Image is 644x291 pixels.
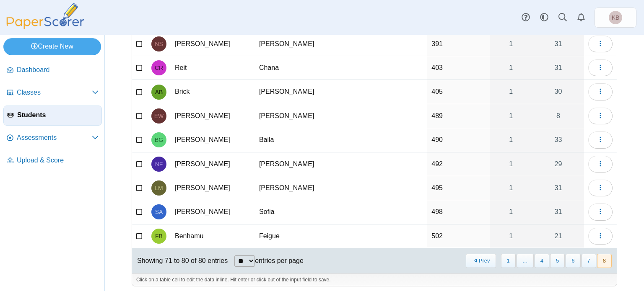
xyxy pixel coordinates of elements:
[255,224,339,248] td: Feigue
[255,128,339,152] td: Baila
[155,185,163,191] span: Leah Mermelstein
[17,156,99,165] span: Upload & Score
[427,200,489,224] td: 498
[490,128,532,152] a: 1
[17,88,92,97] span: Classes
[255,32,339,56] td: [PERSON_NAME]
[155,209,163,215] span: Sofia Ascencio
[255,257,304,264] label: entries per page
[532,56,584,80] a: 31
[597,254,612,268] button: 8
[427,152,489,176] td: 492
[132,273,617,286] div: Click on a table cell to edit the data inline. Hit enter or click out of the input field to save.
[171,128,255,152] td: [PERSON_NAME]
[155,161,163,167] span: Naomi Feldstein
[427,56,489,80] td: 403
[532,176,584,200] a: 31
[171,104,255,128] td: [PERSON_NAME]
[3,83,102,103] a: Classes
[3,3,87,29] img: PaperScorer
[490,56,532,80] a: 1
[532,224,584,248] a: 21
[255,200,339,224] td: Sofia
[155,65,163,71] span: Chana Reit
[466,254,496,268] button: Previous
[155,137,163,143] span: Baila Gradman
[255,176,339,200] td: [PERSON_NAME]
[17,111,98,120] span: Students
[17,65,99,75] span: Dashboard
[3,60,102,80] a: Dashboard
[550,254,565,268] button: 5
[171,56,255,80] td: Reit
[490,152,532,176] a: 1
[427,104,489,128] td: 489
[572,8,590,27] a: Alerts
[171,200,255,224] td: [PERSON_NAME]
[490,104,532,128] a: 1
[532,32,584,56] a: 31
[171,176,255,200] td: [PERSON_NAME]
[155,89,163,95] span: Ahuva Brick
[171,224,255,248] td: Benhamu
[490,32,532,56] a: 1
[171,32,255,56] td: [PERSON_NAME]
[532,152,584,176] a: 29
[612,15,620,21] span: Kerem Bais Yaakov
[154,113,164,119] span: Esther Weiss
[171,152,255,176] td: [PERSON_NAME]
[3,23,87,30] a: PaperScorer
[490,80,532,103] a: 1
[566,254,580,268] button: 6
[3,128,102,148] a: Assessments
[582,254,596,268] button: 7
[255,56,339,80] td: Chana
[501,254,516,268] button: 1
[427,224,489,248] td: 502
[132,248,228,273] div: Showing 71 to 80 of 80 entries
[427,176,489,200] td: 495
[465,254,612,268] nav: pagination
[532,128,584,152] a: 33
[255,80,339,104] td: [PERSON_NAME]
[155,233,163,239] span: Feigue Benhamu
[427,32,489,56] td: 391
[609,11,622,24] span: Kerem Bais Yaakov
[490,176,532,200] a: 1
[535,254,549,268] button: 4
[3,151,102,171] a: Upload & Score
[490,200,532,224] a: 1
[3,38,101,55] a: Create New
[595,8,636,28] a: Kerem Bais Yaakov
[532,200,584,224] a: 31
[3,106,102,126] a: Students
[532,104,584,128] a: 8
[155,41,163,47] span: Nechama Scheiner
[517,254,534,268] span: …
[427,80,489,104] td: 405
[427,128,489,152] td: 490
[255,152,339,176] td: [PERSON_NAME]
[17,133,92,142] span: Assessments
[490,224,532,248] a: 1
[255,104,339,128] td: [PERSON_NAME]
[532,80,584,103] a: 30
[171,80,255,104] td: Brick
